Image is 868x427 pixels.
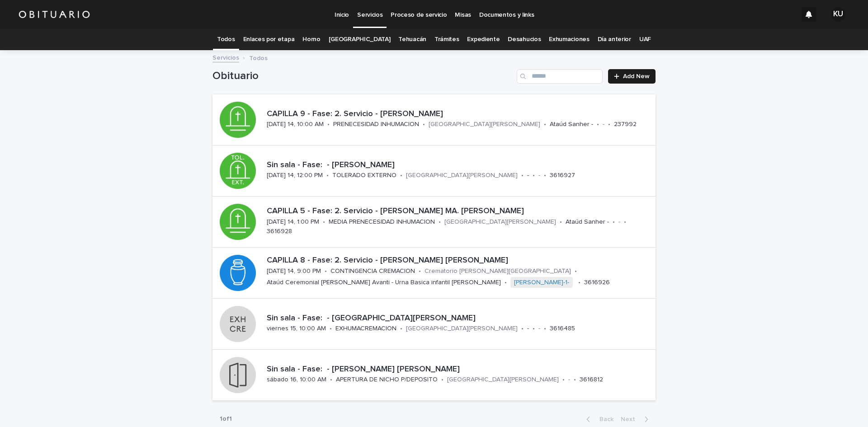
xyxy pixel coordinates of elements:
[603,121,604,128] p: -
[544,121,546,128] p: •
[505,279,507,286] p: •
[267,279,501,286] p: Ataúd Ceremonial [PERSON_NAME] Avanti - Urna Basica infantil [PERSON_NAME]
[434,29,459,50] a: Trámites
[517,69,603,84] input: Search
[614,121,637,128] p: 237992
[406,325,518,333] p: [GEOGRAPHIC_DATA][PERSON_NAME]
[249,52,268,62] p: Todos
[400,172,402,179] p: •
[333,121,419,128] p: PRENECESIDAD INHUMACION
[550,325,575,333] p: 3616485
[521,325,524,333] p: •
[335,325,396,333] p: EXHUMACREMACION
[621,416,641,422] span: Next
[538,172,540,179] p: -
[594,416,613,422] span: Back
[584,279,610,286] p: 3616926
[327,121,330,128] p: •
[267,206,652,216] p: CAPILLA 5 - Fase: 2. Servicio - [PERSON_NAME] MA. [PERSON_NAME]
[267,109,652,119] p: CAPILLA 9 - Fase: 2. Servicio - [PERSON_NAME]
[323,218,325,226] p: •
[267,121,324,128] p: [DATE] 14, 10:00 AM
[330,376,332,384] p: •
[212,197,656,248] a: CAPILLA 5 - Fase: 2. Servicio - [PERSON_NAME] MA. [PERSON_NAME][DATE] 14, 1:00 PM•MEDIA PRENECESI...
[533,172,535,179] p: •
[598,29,631,50] a: Día anterior
[406,172,518,179] p: [GEOGRAPHIC_DATA][PERSON_NAME]
[568,376,570,384] p: -
[508,29,541,50] a: Desahucios
[579,415,617,423] button: Back
[447,376,559,384] p: [GEOGRAPHIC_DATA][PERSON_NAME]
[538,325,540,333] p: -
[212,70,513,83] h1: Obituario
[419,267,421,275] p: •
[566,218,609,226] p: Ataúd Sanher -
[267,267,321,275] p: [DATE] 14, 9:00 PM
[329,29,391,50] a: [GEOGRAPHIC_DATA]
[423,121,425,128] p: •
[521,172,524,179] p: •
[549,29,589,50] a: Exhumaciones
[618,218,620,226] p: -
[608,121,610,128] p: •
[217,29,235,50] a: Todos
[267,365,652,375] p: Sin sala - Fase: - [PERSON_NAME] [PERSON_NAME]
[326,172,329,179] p: •
[544,325,546,333] p: •
[580,376,603,384] p: 3616812
[212,145,656,197] a: Sin sala - Fase: - [PERSON_NAME][DATE] 14, 12:00 PM•TOLERADO EXTERNO•[GEOGRAPHIC_DATA][PERSON_NAM...
[330,325,332,333] p: •
[562,376,565,384] p: •
[267,376,326,384] p: sábado 16, 10:00 AM
[444,218,556,226] p: [GEOGRAPHIC_DATA][PERSON_NAME]
[267,228,292,235] p: 3616928
[330,267,415,275] p: CONTINGENCIA CREMACION
[597,121,599,128] p: •
[302,29,320,50] a: Horno
[831,7,845,22] div: KU
[550,121,593,128] p: Ataúd Sanher -
[617,415,656,423] button: Next
[608,69,656,84] a: Add New
[332,172,396,179] p: TOLERADO EXTERNO
[212,248,656,299] a: CAPILLA 8 - Fase: 2. Servicio - [PERSON_NAME] [PERSON_NAME][DATE] 14, 9:00 PM•CONTINGENCIA CREMAC...
[544,172,546,179] p: •
[267,160,652,170] p: Sin sala - Fase: - [PERSON_NAME]
[212,94,656,145] a: CAPILLA 9 - Fase: 2. Servicio - [PERSON_NAME][DATE] 14, 10:00 AM•PRENECESIDAD INHUMACION•[GEOGRAP...
[527,172,529,179] p: -
[400,325,402,333] p: •
[623,73,650,80] span: Add New
[639,29,651,50] a: UAF
[533,325,535,333] p: •
[267,172,323,179] p: [DATE] 14, 12:00 PM
[578,279,580,286] p: •
[18,5,90,23] img: HUM7g2VNRLqGMmR9WVqf
[624,218,626,226] p: •
[325,267,327,275] p: •
[398,29,426,50] a: Tehuacán
[574,376,576,384] p: •
[613,218,615,226] p: •
[514,279,569,286] a: [PERSON_NAME]-1-
[212,299,656,350] a: Sin sala - Fase: - [GEOGRAPHIC_DATA][PERSON_NAME]viernes 15, 10:00 AM•EXHUMACREMACION•[GEOGRAPHIC...
[425,267,571,275] p: Crematorio [PERSON_NAME][GEOGRAPHIC_DATA]
[212,52,239,62] a: Servicios
[267,256,652,266] p: CAPILLA 8 - Fase: 2. Servicio - [PERSON_NAME] [PERSON_NAME]
[267,325,326,333] p: viernes 15, 10:00 AM
[329,218,435,226] p: MEDIA PRENECESIDAD INHUMACION
[439,218,441,226] p: •
[560,218,562,226] p: •
[441,376,443,384] p: •
[429,121,540,128] p: [GEOGRAPHIC_DATA][PERSON_NAME]
[467,29,500,50] a: Expediente
[575,267,577,275] p: •
[212,350,656,401] a: Sin sala - Fase: - [PERSON_NAME] [PERSON_NAME]sábado 16, 10:00 AM•APERTURA DE NICHO P/DEPOSITO•[G...
[243,29,295,50] a: Enlaces por etapa
[267,314,652,324] p: Sin sala - Fase: - [GEOGRAPHIC_DATA][PERSON_NAME]
[267,218,319,226] p: [DATE] 14, 1:00 PM
[527,325,529,333] p: -
[550,172,575,179] p: 3616927
[336,376,438,384] p: APERTURA DE NICHO P/DEPOSITO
